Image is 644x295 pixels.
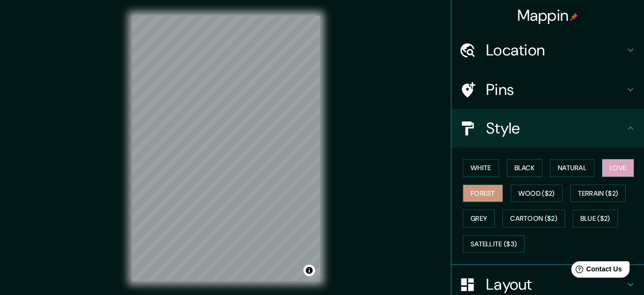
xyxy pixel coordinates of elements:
[486,40,625,60] h4: Location
[558,257,633,284] iframe: Help widget launcher
[451,31,644,69] div: Location
[486,80,625,99] h4: Pins
[517,6,578,25] h4: Mappin
[303,265,315,276] button: Toggle attribution
[573,210,618,228] button: Blue ($2)
[132,15,320,281] canvas: Map
[602,159,634,177] button: Love
[570,13,578,21] img: pin-icon.png
[451,109,644,147] div: Style
[570,185,626,202] button: Terrain ($2)
[463,210,495,228] button: Grey
[486,119,625,138] h4: Style
[507,159,543,177] button: Black
[502,210,565,228] button: Cartoon ($2)
[463,235,525,253] button: Satellite ($3)
[463,159,499,177] button: White
[463,185,503,202] button: Forest
[486,275,625,294] h4: Layout
[451,70,644,109] div: Pins
[511,185,563,202] button: Wood ($2)
[550,159,594,177] button: Natural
